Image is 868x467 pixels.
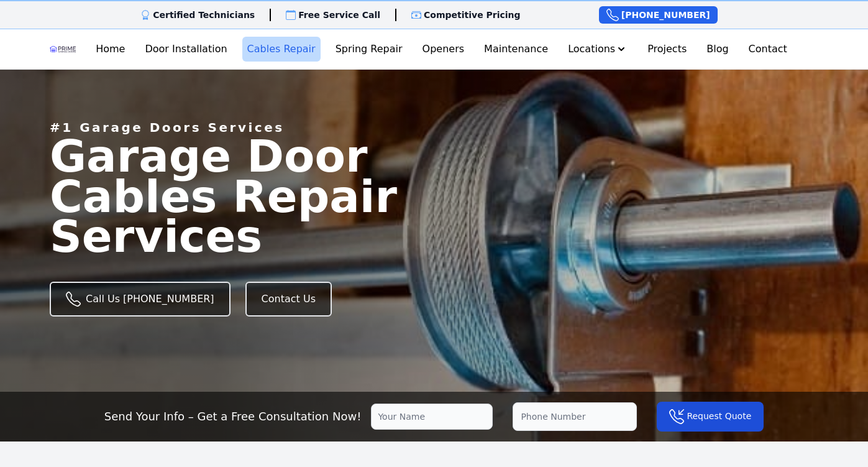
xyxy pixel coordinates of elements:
a: Home [91,37,130,62]
img: Logo [50,39,76,59]
a: Maintenance [479,37,553,62]
p: Send Your Info – Get a Free Consultation Now! [104,408,362,425]
a: Openers [418,37,470,62]
span: Garage Door Cables Repair Services [50,130,397,263]
a: Projects [642,37,692,62]
input: Phone Number [513,402,637,431]
a: Contact Us [245,282,332,317]
a: Blog [701,37,733,62]
a: Spring Repair [331,37,408,62]
a: Contact [744,37,792,62]
a: [PHONE_NUMBER] [599,6,718,24]
button: Request Quote [657,402,764,432]
p: Certified Technicians [153,9,255,21]
button: Locations [563,37,633,62]
p: Free Service Call [298,9,380,21]
input: Your Name [371,404,493,430]
a: Door Installation [140,37,232,62]
p: Competitive Pricing [424,9,521,21]
p: #1 Garage Doors Services [50,119,285,136]
a: Call Us [PHONE_NUMBER] [50,282,231,317]
a: Cables Repair [242,37,321,62]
